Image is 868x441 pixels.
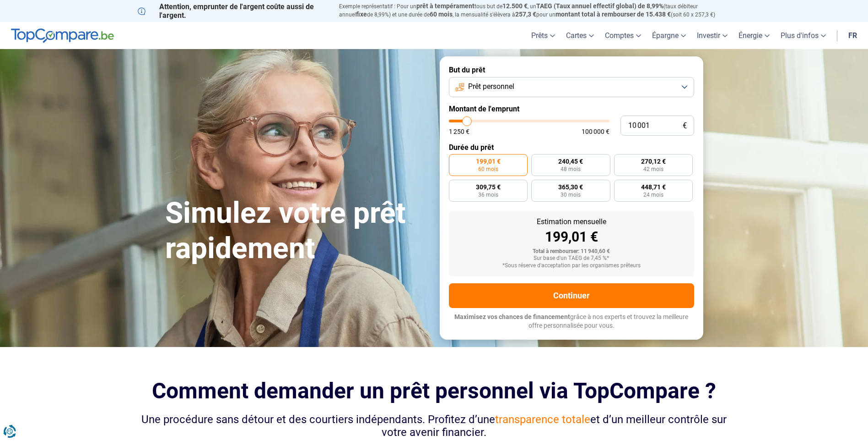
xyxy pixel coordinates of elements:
label: Montant de l'emprunt [449,105,694,113]
div: *Sous réserve d'acceptation par les organismes prêteurs [456,263,687,269]
span: transparence totale [495,413,590,426]
span: montant total à rembourser de 15.438 € [555,11,671,18]
a: Investir [691,22,733,49]
span: 24 mois [643,192,663,198]
a: Plus d'infos [775,22,831,49]
div: Une procédure sans détour et des courtiers indépendants. Profitez d’une et d’un meilleur contrôle... [138,413,731,440]
label: But du prêt [449,66,694,74]
a: Cartes [561,22,599,49]
span: 240,45 € [558,158,583,165]
div: Sur base d'un TAEG de 7,45 %* [456,255,687,262]
span: fixe [356,11,367,18]
div: Estimation mensuelle [456,218,687,226]
button: Prêt personnel [449,77,694,97]
span: Prêt personnel [468,82,514,92]
div: Total à rembourser: 11 940,60 € [456,248,687,255]
span: 270,12 € [641,158,666,165]
p: grâce à nos experts et trouvez la meilleure offre personnalisée pour vous. [449,313,694,331]
a: fr [843,22,863,49]
span: 1 250 € [449,128,469,135]
label: Durée du prêt [449,143,694,152]
a: Comptes [599,22,647,49]
span: 199,01 € [476,158,501,165]
span: 48 mois [561,166,581,172]
img: TopCompare [11,28,114,43]
button: Continuer [449,283,694,308]
span: 100 000 € [582,128,609,135]
span: TAEG (Taux annuel effectif global) de 8,99% [536,2,663,10]
a: Prêts [526,22,561,49]
p: Exemple représentatif : Pour un tous but de , un (taux débiteur annuel de 8,99%) et une durée de ... [339,2,731,19]
span: Maximisez vos chances de financement [454,313,570,320]
span: 36 mois [478,192,498,198]
span: 365,30 € [558,184,583,190]
span: 257,3 € [515,11,536,18]
span: 60 mois [430,11,453,18]
span: prêt à tempérament [416,2,474,10]
a: Épargne [647,22,691,49]
span: 60 mois [478,166,498,172]
span: 42 mois [643,166,663,172]
span: 309,75 € [476,184,501,190]
div: 199,01 € [456,230,687,244]
span: € [683,122,687,130]
span: 30 mois [561,192,581,198]
span: 12.500 € [502,2,528,10]
a: Énergie [733,22,775,49]
p: Attention, emprunter de l'argent coûte aussi de l'argent. [138,2,328,20]
span: 448,71 € [641,184,666,190]
h1: Simulez votre prêt rapidement [165,196,429,266]
h2: Comment demander un prêt personnel via TopCompare ? [138,378,731,403]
